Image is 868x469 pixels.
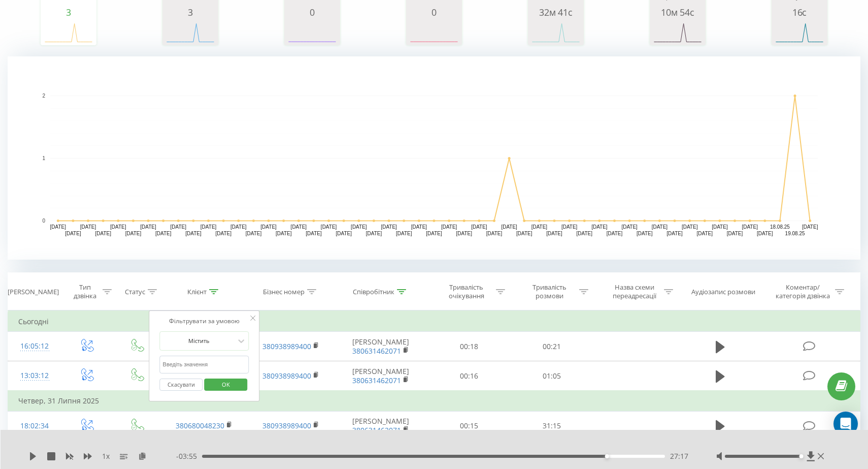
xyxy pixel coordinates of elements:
text: [DATE] [501,224,517,230]
div: Тривалість розмови [522,283,577,300]
text: [DATE] [607,231,623,236]
div: 0 [287,7,338,17]
text: [DATE] [621,224,638,230]
text: [DATE] [381,224,397,230]
text: [DATE] [411,224,427,230]
div: 13:03:12 [18,366,51,386]
td: Четвер, 31 Липня 2025 [8,391,860,411]
text: [DATE] [426,231,442,236]
td: 00:18 [427,332,511,361]
a: 380938989400 [262,421,311,430]
span: 27:17 [670,451,688,461]
text: [DATE] [471,224,487,230]
svg: A chart. [165,17,216,48]
text: [DATE] [291,224,307,230]
text: [DATE] [486,231,503,236]
text: 1 [42,155,45,161]
div: Accessibility label [799,454,804,458]
text: [DATE] [697,231,713,236]
div: 18:02:34 [18,416,51,436]
svg: A chart. [652,17,703,48]
div: Співробітник [353,288,394,296]
div: [PERSON_NAME] [8,288,59,296]
div: Назва схеми переадресації [607,283,661,300]
div: Коментар/категорія дзвінка [773,283,832,300]
a: 380631462071 [352,425,401,435]
div: Клієнт [187,288,207,296]
div: 32м 41с [530,7,581,17]
text: [DATE] [351,224,367,230]
div: Аудіозапис розмови [691,288,755,296]
text: [DATE] [65,231,81,236]
text: 0 [42,218,45,224]
text: [DATE] [396,231,412,236]
td: [PERSON_NAME] [334,411,427,441]
span: 1 x [102,451,110,461]
svg: A chart. [409,17,459,48]
svg: A chart. [8,56,860,260]
text: [DATE] [276,231,292,236]
div: 16с [774,7,825,17]
td: [PERSON_NAME] [334,332,427,361]
text: [DATE] [456,231,473,236]
text: [DATE] [591,224,608,230]
text: [DATE] [637,231,653,236]
text: [DATE] [155,231,172,236]
div: 16:05:12 [18,336,51,356]
div: Open Intercom Messenger [833,412,858,436]
input: Введіть значення [160,356,249,373]
text: [DATE] [246,231,262,236]
div: Тип дзвінка [70,283,100,300]
button: Скасувати [160,379,203,391]
text: [DATE] [171,224,187,230]
div: Accessibility label [605,454,609,458]
a: 380631462071 [352,376,401,385]
text: [DATE] [666,231,683,236]
text: [DATE] [95,231,111,236]
a: 380938989400 [262,341,311,351]
text: [DATE] [306,231,322,236]
svg: A chart. [287,17,338,48]
text: [DATE] [260,224,277,230]
div: Статус [125,288,145,296]
div: Тривалість очікування [439,283,493,300]
td: 31:15 [511,411,594,441]
td: [PERSON_NAME] [334,361,427,391]
text: [DATE] [546,231,562,236]
text: [DATE] [727,231,743,236]
a: 380680048230 [176,421,224,430]
td: 00:16 [427,361,511,391]
text: [DATE] [50,224,66,230]
text: 19.08.25 [785,231,805,236]
text: [DATE] [185,231,202,236]
div: Бізнес номер [263,288,305,296]
text: [DATE] [561,224,578,230]
text: [DATE] [125,231,142,236]
svg: A chart. [530,17,581,48]
text: [DATE] [140,224,156,230]
text: [DATE] [516,231,532,236]
text: [DATE] [712,224,728,230]
text: [DATE] [110,224,126,230]
a: 380631462071 [352,346,401,356]
td: Сьогодні [8,311,860,332]
td: 00:15 [427,411,511,441]
div: 10м 54с [652,7,703,17]
span: OK [212,377,240,392]
text: [DATE] [80,224,96,230]
text: [DATE] [682,224,698,230]
div: A chart. [774,17,825,48]
text: [DATE] [201,224,217,230]
text: [DATE] [757,231,773,236]
text: [DATE] [577,231,593,236]
div: 0 [409,7,459,17]
text: [DATE] [802,224,818,230]
text: [DATE] [321,224,337,230]
text: [DATE] [215,231,231,236]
